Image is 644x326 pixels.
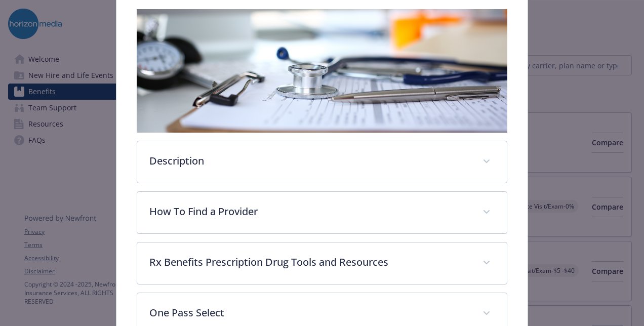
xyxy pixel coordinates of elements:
div: How To Find a Provider [137,192,507,233]
p: One Pass Select [149,305,470,320]
p: How To Find a Provider [149,204,470,219]
div: Description [137,141,507,183]
div: Rx Benefits Prescription Drug Tools and Resources [137,242,507,284]
img: banner [137,9,507,133]
p: Rx Benefits Prescription Drug Tools and Resources [149,255,470,270]
p: Description [149,153,470,169]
